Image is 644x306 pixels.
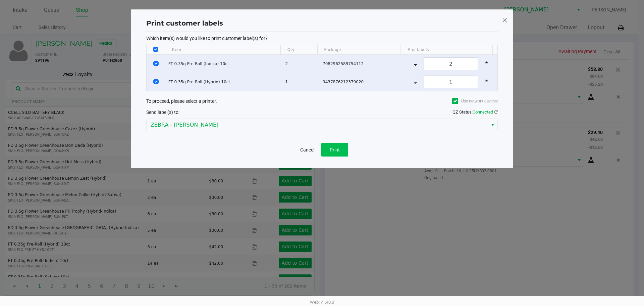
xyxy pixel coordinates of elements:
span: ZEBRA - [PERSON_NAME] [151,121,484,129]
span: Web: v1.40.0 [310,300,334,305]
input: Select Row [153,79,159,84]
td: 1 [282,73,320,91]
td: 2 [282,55,320,73]
th: Qty [280,45,317,55]
td: FT 0.35g Pre-Roll (Indica) 10ct [165,55,282,73]
input: Select Row [153,61,159,66]
button: Select [488,119,497,131]
p: Which item(s) would you like to print customer label(s) for? [146,35,498,41]
th: Package [317,45,400,55]
span: Print [330,147,340,152]
td: 9437876212379020 [320,73,404,91]
span: Connected [473,110,493,115]
span: Send label(s) to: [146,110,179,115]
input: Select All Rows [153,47,158,52]
h1: Print customer labels [146,18,223,28]
label: Use network devices [452,98,498,104]
span: To proceed, please select a printer. [146,98,217,104]
th: # of labels [400,45,492,55]
button: Print [321,143,348,157]
span: QZ Status: [452,110,498,115]
td: FT 0.35g Pre-Roll (Hybrid) 10ct [165,73,282,91]
div: Data table [147,45,497,91]
button: Cancel [296,143,319,157]
th: Item [165,45,280,55]
td: 7082962589754112 [320,55,404,73]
